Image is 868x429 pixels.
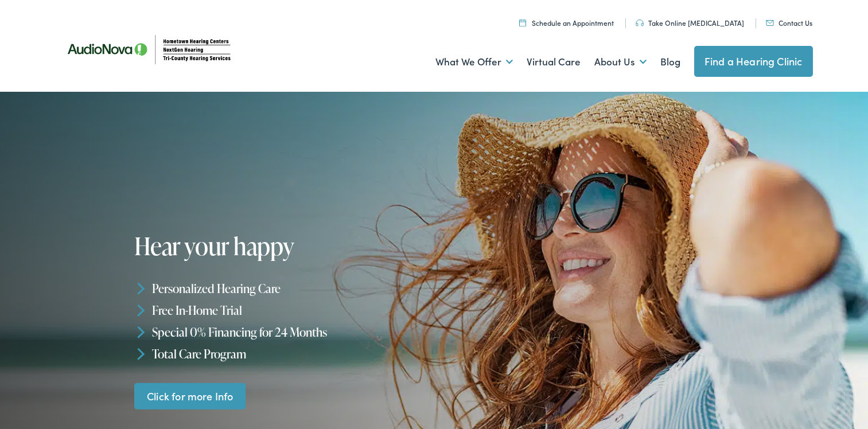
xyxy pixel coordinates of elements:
a: What We Offer [435,41,513,83]
a: Blog [660,41,680,83]
a: Contact Us [766,18,812,28]
li: Free In-Home Trial [134,299,438,321]
a: Find a Hearing Clinic [694,46,813,77]
a: Take Online [MEDICAL_DATA] [636,18,744,28]
a: Click for more Info [134,383,246,409]
img: utility icon [519,19,526,26]
li: Total Care Program [134,342,438,364]
a: About Us [594,41,647,83]
li: Personalized Hearing Care [134,278,438,299]
h1: Hear your happy [134,233,438,259]
a: Schedule an Appointment [519,18,614,28]
img: utility icon [636,19,644,26]
img: utility icon [766,20,774,26]
li: Special 0% Financing for 24 Months [134,321,438,343]
a: Virtual Care [527,41,581,83]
